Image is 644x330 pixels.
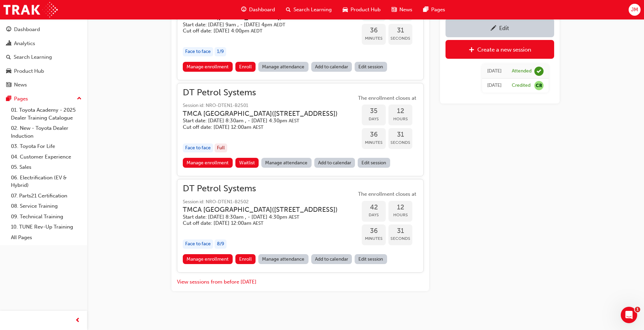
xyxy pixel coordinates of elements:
[14,26,40,33] div: Dashboard
[362,107,386,115] span: 35
[362,35,386,42] span: Minutes
[14,40,35,47] div: Analytics
[362,227,386,235] span: 36
[355,254,387,264] a: Edit session
[183,239,213,249] div: Face to face
[6,96,11,102] span: pages-icon
[280,3,337,17] a: search-iconSearch Learning
[235,254,256,264] button: Enroll
[183,62,233,72] a: Manage enrollment
[183,124,338,130] h5: Cut off date: [DATE] 12:00am
[274,22,285,28] span: Australian Eastern Daylight Time AEDT
[469,47,475,54] span: plus-icon
[14,53,52,61] div: Search Learning
[314,158,355,168] a: Add to calendar
[3,93,84,105] button: Pages
[311,62,352,72] a: Add to calendar
[239,256,252,262] span: Enroll
[477,46,531,53] div: Create a new session
[14,81,27,89] div: News
[388,211,412,219] span: Hours
[183,185,418,266] button: DT Petrol SystemsSession id: NRO-DTEN1-B2502TMCA [GEOGRAPHIC_DATA]([STREET_ADDRESS])Start date: [...
[388,27,412,35] span: 31
[8,105,84,123] a: 01. Toyota Academy - 2025 Dealer Training Catalogue
[311,254,352,264] a: Add to calendar
[3,22,84,93] button: DashboardAnalyticsSearch LearningProduct HubNews
[183,118,338,124] h5: Start date: [DATE] 8:30am , - [DATE] 4:30pm
[77,94,82,103] span: up-icon
[183,110,338,118] h3: TMCA [GEOGRAPHIC_DATA] ( [STREET_ADDRESS] )
[512,82,531,89] div: Credited
[241,5,246,14] span: guage-icon
[249,6,275,14] span: Dashboard
[446,18,554,37] a: Edit
[215,47,226,56] div: 1 / 9
[446,40,554,59] a: Create a new session
[351,6,381,14] span: Product Hub
[423,5,428,14] span: pages-icon
[8,152,84,162] a: 04. Customer Experience
[236,3,280,17] a: guage-iconDashboard
[251,28,262,34] span: Australian Eastern Daylight Time AEDT
[418,3,451,17] a: pages-iconPages
[3,65,84,78] a: Product Hub
[6,27,11,33] span: guage-icon
[621,307,637,323] iframe: Intercom live chat
[253,220,263,226] span: Australian Eastern Standard Time AEST
[635,307,640,312] span: 1
[337,3,386,17] a: car-iconProduct Hub
[629,4,641,16] button: JM
[356,190,418,198] span: The enrollment closes at
[388,35,412,42] span: Seconds
[183,206,338,214] h3: TMCA [GEOGRAPHIC_DATA] ( [STREET_ADDRESS] )
[388,227,412,235] span: 31
[6,82,11,88] span: news-icon
[6,68,11,74] span: car-icon
[358,158,390,168] a: Edit session
[362,115,386,123] span: Days
[491,25,496,32] span: pencil-icon
[487,67,502,75] div: Wed May 11 2016 00:00:00 GMT+1000 (Australian Eastern Standard Time)
[499,25,509,31] div: Edit
[388,204,412,211] span: 12
[183,47,213,56] div: Face to face
[512,68,532,74] div: Attended
[239,64,252,70] span: Enroll
[14,67,44,75] div: Product Hub
[6,54,11,60] span: search-icon
[8,173,84,191] a: 06. Electrification (EV & Hybrid)
[75,316,80,325] span: prev-icon
[183,28,345,34] h5: Cut off date: [DATE] 4:00pm
[631,6,638,14] span: JM
[235,158,259,168] button: Waitlist
[177,278,257,286] button: View sessions from before [DATE]
[8,211,84,222] a: 09. Technical Training
[362,139,386,147] span: Minutes
[289,118,299,124] span: Australian Eastern Standard Time AEST
[293,6,332,14] span: Search Learning
[362,235,386,243] span: Minutes
[392,5,397,14] span: news-icon
[8,222,84,232] a: 10. TUNE Rev-Up Training
[487,82,502,90] div: Fri May 30 2008 00:00:00 GMT+1000 (Australian Eastern Standard Time)
[215,143,227,153] div: Full
[8,201,84,211] a: 08. Service Training
[183,185,348,193] span: DT Petrol Systems
[183,254,233,264] a: Manage enrollment
[431,6,445,14] span: Pages
[534,67,544,76] span: learningRecordVerb_ATTEND-icon
[3,23,84,36] a: Dashboard
[215,239,227,249] div: 8 / 9
[388,115,412,123] span: Hours
[239,160,255,166] span: Waitlist
[258,254,309,264] a: Manage attendance
[362,27,386,35] span: 36
[3,79,84,91] a: News
[289,214,299,220] span: Australian Eastern Standard Time AEST
[534,81,544,90] span: null-icon
[3,37,84,50] a: Analytics
[8,191,84,201] a: 07. Parts21 Certification
[14,95,28,103] div: Pages
[355,62,387,72] a: Edit session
